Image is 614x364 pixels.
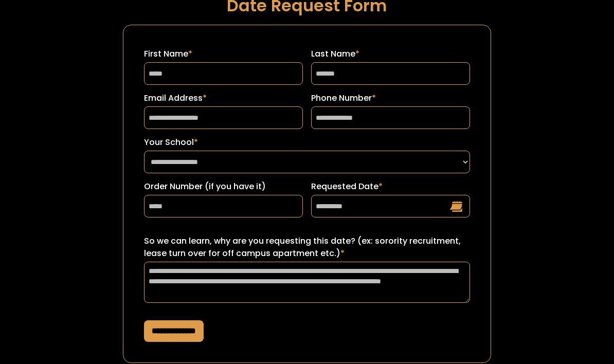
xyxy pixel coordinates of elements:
[123,25,491,363] form: Request a Date Form
[311,48,470,60] label: Last Name
[311,180,470,193] label: Requested Date
[311,92,470,104] label: Phone Number
[144,92,303,104] label: Email Address
[144,235,470,260] label: So we can learn, why are you requesting this date? (ex: sorority recruitment, lease turn over for...
[144,48,303,60] label: First Name
[144,180,303,193] label: Order Number (if you have it)
[144,136,470,149] label: Your School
